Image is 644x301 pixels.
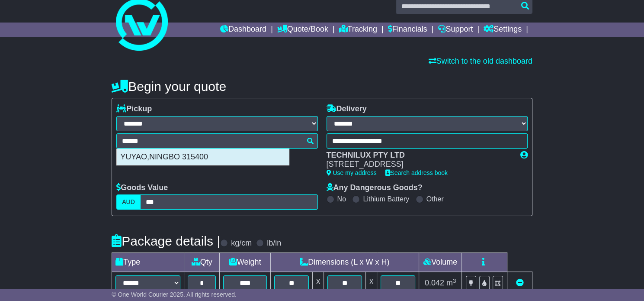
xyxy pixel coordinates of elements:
[516,278,523,287] a: Remove this item
[425,278,444,287] span: 0.042
[327,183,423,193] label: Any Dangerous Goods?
[112,234,220,248] h4: Package details |
[313,272,324,295] td: x
[446,278,456,287] span: m
[112,291,237,298] span: © One World Courier 2025. All rights reserved.
[116,104,152,114] label: Pickup
[184,253,220,272] td: Qty
[388,23,427,37] a: Financials
[220,23,266,37] a: Dashboard
[117,149,289,165] div: YUYAO,NINGBO 315400
[271,253,419,272] td: Dimensions (L x W x H)
[339,23,377,37] a: Tracking
[363,195,409,203] label: Lithium Battery
[438,23,473,37] a: Support
[419,253,462,272] td: Volume
[385,169,448,176] a: Search address book
[426,195,444,203] label: Other
[337,195,346,203] label: No
[327,160,512,169] div: [STREET_ADDRESS]
[327,104,367,114] label: Delivery
[267,239,281,248] label: lb/in
[453,278,456,284] sup: 3
[327,169,377,176] a: Use my address
[112,253,184,272] td: Type
[116,194,141,210] label: AUD
[484,23,522,37] a: Settings
[231,239,252,248] label: kg/cm
[327,151,512,160] div: TECHNILUX PTY LTD
[429,57,532,65] a: Switch to the old dashboard
[116,183,168,193] label: Goods Value
[112,79,532,94] h4: Begin your quote
[220,253,271,272] td: Weight
[277,23,328,37] a: Quote/Book
[366,272,377,295] td: x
